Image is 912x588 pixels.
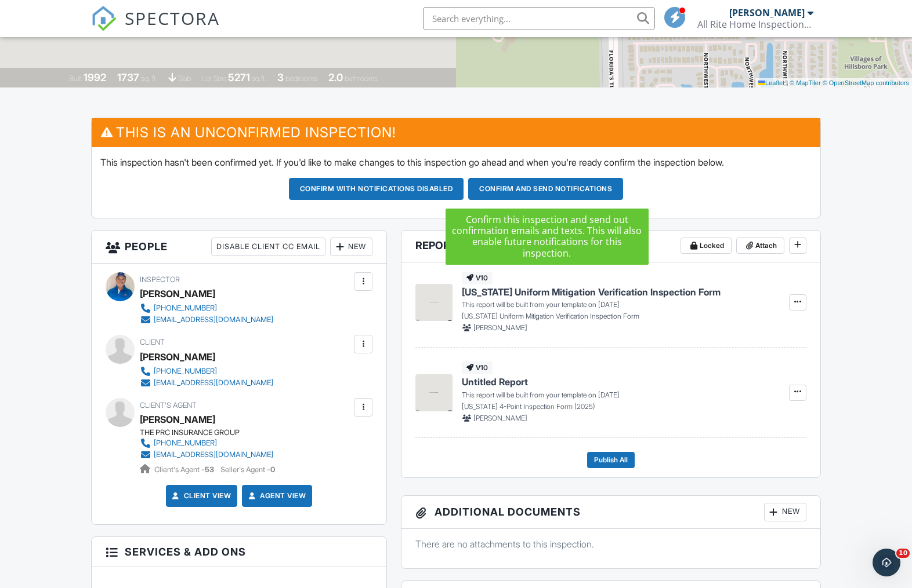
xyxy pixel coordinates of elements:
h3: Additional Documents [401,496,820,529]
div: [EMAIL_ADDRESS][DOMAIN_NAME] [154,378,273,388]
span: Seller's Agent - [220,465,275,474]
a: SPECTORA [91,16,220,40]
span: bathrooms [345,74,378,83]
a: [PERSON_NAME] [140,411,215,428]
a: [PHONE_NUMBER] [140,366,273,377]
span: Inspector [140,275,180,284]
div: [PHONE_NUMBER] [154,439,217,448]
h3: This is an Unconfirmed Inspection! [92,118,820,147]
div: [EMAIL_ADDRESS][DOMAIN_NAME] [154,450,273,459]
div: [EMAIL_ADDRESS][DOMAIN_NAME] [154,315,273,324]
button: Confirm with notifications disabled [289,178,464,200]
span: sq.ft. [252,74,266,83]
span: sq. ft. [141,74,157,83]
h3: People [92,231,386,264]
span: | [786,79,788,86]
span: Client [140,338,165,346]
span: slab [178,74,191,83]
a: [PHONE_NUMBER] [140,437,273,449]
a: [EMAIL_ADDRESS][DOMAIN_NAME] [140,377,273,389]
div: 2.0 [328,71,343,83]
div: [PHONE_NUMBER] [154,304,217,313]
a: [EMAIL_ADDRESS][DOMAIN_NAME] [140,449,273,461]
div: [PHONE_NUMBER] [154,367,217,376]
input: Search everything... [423,7,655,30]
a: © MapTiler [790,79,821,86]
div: 3 [277,71,284,83]
strong: 0 [270,465,275,474]
p: There are no attachments to this inspection. [415,538,806,550]
div: 5271 [228,71,250,83]
div: [PERSON_NAME] [140,348,215,366]
iframe: Intercom live chat [873,549,900,576]
div: 1737 [117,71,139,83]
span: SPECTORA [125,6,220,30]
span: Client's Agent - [154,465,216,474]
a: Leaflet [758,79,784,86]
a: Client View [170,490,231,502]
span: bedrooms [285,74,317,83]
img: The Best Home Inspection Software - Spectora [91,6,117,31]
a: [PHONE_NUMBER] [140,302,273,314]
span: Client's Agent [140,401,197,410]
div: All Rite Home Inspections, Inc [697,19,813,30]
p: This inspection hasn't been confirmed yet. If you'd like to make changes to this inspection go ah... [100,156,812,169]
button: Confirm and send notifications [468,178,623,200]
a: [EMAIL_ADDRESS][DOMAIN_NAME] [140,314,273,326]
a: © OpenStreetMap contributors [823,79,909,86]
div: THE PRC INSURANCE GROUP [140,428,283,437]
div: [PERSON_NAME] [729,7,805,19]
strong: 53 [205,465,214,474]
a: Agent View [246,490,306,502]
div: 1992 [84,71,106,83]
span: Built [69,74,82,83]
div: Disable Client CC Email [211,238,325,256]
div: [PERSON_NAME] [140,285,215,302]
span: Lot Size [202,74,226,83]
div: New [764,503,806,521]
h3: Services & Add ons [92,537,386,567]
span: 10 [896,549,910,558]
div: New [330,238,372,256]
